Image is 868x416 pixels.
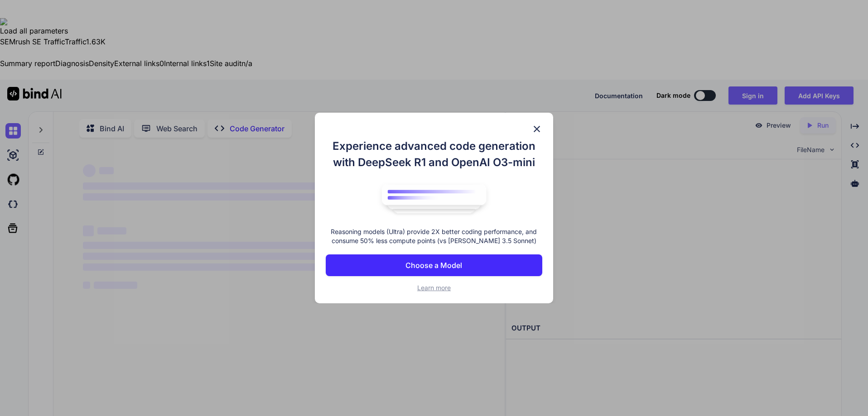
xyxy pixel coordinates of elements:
[531,124,542,134] img: close
[326,254,543,276] button: Choose a Model
[326,227,543,245] p: Reasoning models (Ultra) provide 2X better coding performance, and consume 50% less compute point...
[405,260,462,271] p: Choose a Model
[375,180,493,219] img: bind logo
[326,138,543,171] h1: Experience advanced code generation with DeepSeek R1 and OpenAI O3-mini
[417,284,451,292] span: Learn more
